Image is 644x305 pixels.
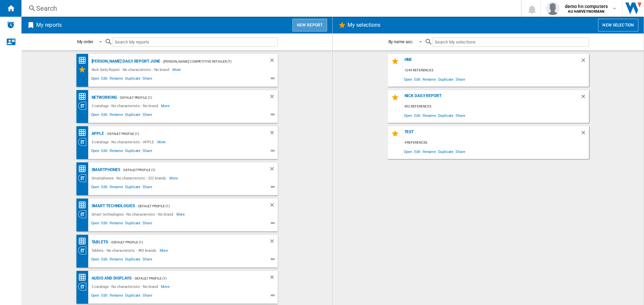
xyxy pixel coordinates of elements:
[109,184,124,192] span: Rename
[403,66,589,75] div: 1249 references
[454,147,466,156] span: Share
[7,21,15,29] img: alerts-logo.svg
[403,130,580,139] div: test
[78,273,90,282] div: Price Matrix
[169,174,179,182] span: More
[108,238,256,246] div: - Default profile (1)
[160,246,169,254] span: More
[90,210,176,218] div: Smart technologies - No characteristic - No brand
[172,66,182,74] span: More
[78,102,90,110] div: Category View
[403,57,580,66] div: HNE
[109,256,124,264] span: Rename
[109,75,124,83] span: Rename
[124,75,142,83] span: Duplicate
[90,220,101,228] span: Open
[90,57,160,66] div: [PERSON_NAME] Daily Report June
[100,220,109,228] span: Edit
[135,202,256,210] div: - Default profile (1)
[90,292,101,300] span: Open
[161,102,171,110] span: More
[403,139,589,147] div: 4 references
[36,4,503,13] div: Search
[78,210,90,218] div: Category View
[403,147,414,156] span: Open
[269,238,278,246] div: Delete
[422,111,437,120] span: Rename
[437,75,454,84] span: Duplicate
[292,19,327,31] button: New report
[78,56,90,65] div: Price Matrix
[100,148,109,156] span: Edit
[78,237,90,245] div: Price Matrix
[160,57,255,66] div: - [PERSON_NAME] Competitive Retailer (7)
[90,246,160,254] div: Tablets - No characteristic - 493 brands
[568,9,604,14] b: AU HARVEYNORMAN
[142,220,153,228] span: Share
[437,111,454,120] span: Duplicate
[78,165,90,173] div: Price Matrix
[90,174,170,182] div: Smartphones - No characteristic - 322 brands
[437,147,454,156] span: Duplicate
[90,111,101,120] span: Open
[90,184,101,192] span: Open
[580,57,589,66] div: Delete
[413,111,422,120] span: Edit
[90,166,120,174] div: Smartphones
[109,148,124,156] span: Rename
[90,283,161,291] div: 2 catalogs - No characteristic - No brand
[131,274,256,283] div: - Default profile (1)
[598,19,638,31] button: New selection
[78,283,90,291] div: Category View
[157,138,167,146] span: More
[142,75,153,83] span: Share
[78,174,90,182] div: Category View
[78,129,90,137] div: Price Matrix
[269,202,278,210] div: Delete
[403,102,589,111] div: 652 references
[90,130,104,138] div: Apple
[109,292,124,300] span: Rename
[124,111,142,120] span: Duplicate
[90,202,135,210] div: Smart technologies
[454,75,466,84] span: Share
[142,184,153,192] span: Share
[90,102,161,110] div: 2 catalogs - No characteristic - No brand
[109,111,124,120] span: Rename
[124,256,142,264] span: Duplicate
[403,111,414,120] span: Open
[580,130,589,139] div: Delete
[90,66,172,74] div: Nick Daily Report - No characteristic - No brand
[78,201,90,209] div: Price Matrix
[269,57,278,66] div: Delete
[78,138,90,146] div: Category View
[100,292,109,300] span: Edit
[90,148,101,156] span: Open
[100,111,109,120] span: Edit
[90,238,108,246] div: Tablets
[100,184,109,192] span: Edit
[78,246,90,254] div: Category View
[403,93,580,102] div: Nick Daily Report
[113,37,278,47] input: Search My reports
[90,274,131,283] div: Audio and Displays
[124,292,142,300] span: Duplicate
[403,75,414,84] span: Open
[90,93,117,102] div: Networking
[269,166,278,174] div: Delete
[269,130,278,138] div: Delete
[77,39,93,44] div: My order
[422,147,437,156] span: Rename
[269,274,278,283] div: Delete
[269,93,278,102] div: Delete
[433,37,589,47] input: Search My selections
[422,75,437,84] span: Rename
[100,256,109,264] span: Edit
[78,66,90,74] div: My Selections
[117,93,256,102] div: - Default profile (1)
[142,292,153,300] span: Share
[580,93,589,102] div: Delete
[100,75,109,83] span: Edit
[124,184,142,192] span: Duplicate
[78,92,90,101] div: Price Matrix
